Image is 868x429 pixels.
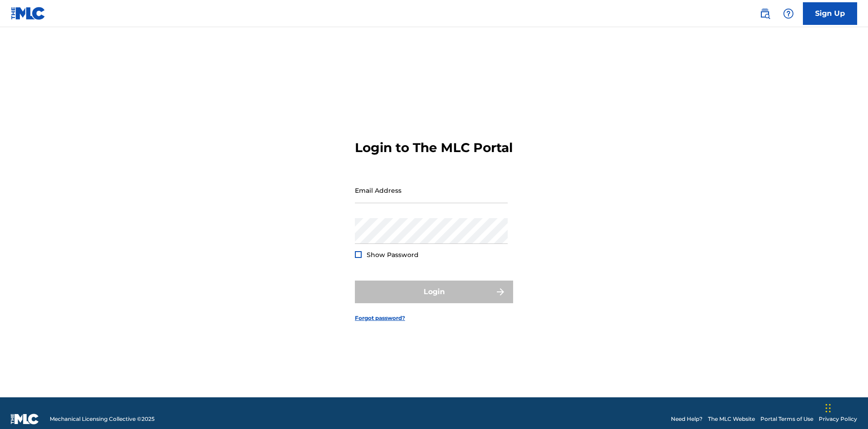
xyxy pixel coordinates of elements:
[803,2,857,25] a: Sign Up
[823,386,868,429] iframe: Chat Widget
[783,8,794,19] img: help
[367,251,419,259] span: Show Password
[355,314,405,322] a: Forgot password?
[756,5,774,23] a: Public Search
[671,415,703,423] a: Need Help?
[11,414,39,424] img: logo
[11,7,46,20] img: MLC Logo
[50,415,155,423] span: Mechanical Licensing Collective © 2025
[355,140,513,156] h3: Login to The MLC Portal
[819,415,857,423] a: Privacy Policy
[708,415,755,423] a: The MLC Website
[759,8,770,19] img: search
[826,395,831,422] div: Drag
[779,5,797,23] div: Help
[760,415,813,423] a: Portal Terms of Use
